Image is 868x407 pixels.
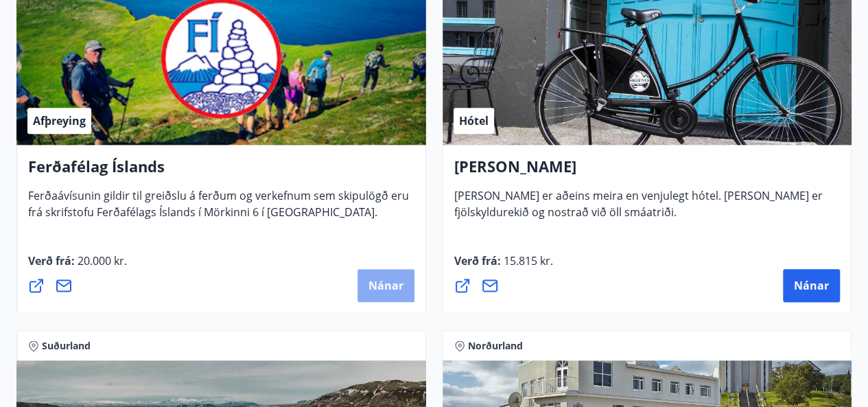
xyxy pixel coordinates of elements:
span: 15.815 kr. [501,253,553,268]
span: Suðurland [42,339,91,353]
span: Afþreying [33,113,86,128]
h4: Ferðafélag Íslands [28,156,414,187]
span: 20.000 kr. [75,253,127,268]
button: Nánar [783,269,840,302]
span: Norðurland [468,339,523,353]
h4: [PERSON_NAME] [454,156,841,187]
span: Ferðaávísunin gildir til greiðslu á ferðum og verkefnum sem skipulögð eru frá skrifstofu Ferðafél... [28,188,409,231]
button: Nánar [357,269,414,302]
span: Hótel [459,113,489,128]
span: Verð frá : [454,253,553,279]
span: Verð frá : [28,253,127,279]
span: Nánar [794,278,829,293]
span: Nánar [368,278,403,293]
span: [PERSON_NAME] er aðeins meira en venjulegt hótel. [PERSON_NAME] er fjölskyldurekið og nostrað við... [454,188,823,231]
